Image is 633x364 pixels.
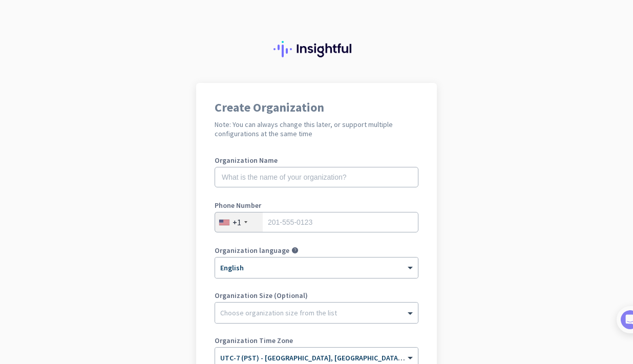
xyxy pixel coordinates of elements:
[215,157,418,164] label: Organization Name
[233,217,241,227] div: +1
[291,247,299,254] i: help
[215,167,418,187] input: What is the name of your organization?
[215,212,418,232] input: 201-555-0123
[215,337,418,344] label: Organization Time Zone
[215,120,418,138] h2: Note: You can always change this later, or support multiple configurations at the same time
[273,41,360,57] img: Insightful
[215,202,418,209] label: Phone Number
[215,101,418,114] h1: Create Organization
[215,292,418,299] label: Organization Size (Optional)
[215,247,289,254] label: Organization language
